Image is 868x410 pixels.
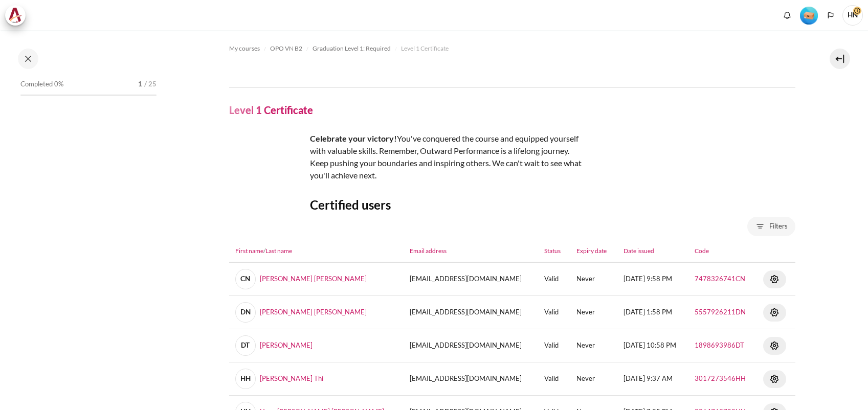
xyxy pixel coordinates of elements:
a: OPO VN B2 [270,42,302,55]
a: Status [544,247,561,255]
span: Completed 0% [20,79,63,89]
a: Date issued [624,247,654,255]
strong: Celebrate your victory! [310,133,397,143]
th: / [229,240,404,262]
td: Never [570,262,617,296]
img: Actions [768,373,781,385]
span: HN [842,5,863,26]
span: DT [235,335,256,356]
a: 7478326741CN [695,275,745,283]
img: Architeck [8,8,23,23]
span: DN [235,302,256,323]
a: CN[PERSON_NAME] [PERSON_NAME] [235,275,367,283]
td: [DATE] 1:58 PM [617,296,688,329]
img: adet [229,132,306,209]
span: CN [235,269,256,289]
img: Actions [768,273,781,285]
td: Valid [538,329,570,362]
a: 5557926211DN [695,308,746,316]
nav: Navigation bar [229,40,795,57]
td: Never [570,329,617,362]
button: Languages [823,8,838,23]
img: Level #1 [800,7,818,25]
td: Valid [538,362,570,396]
td: [DATE] 10:58 PM [617,329,688,362]
td: [DATE] 9:58 PM [617,262,688,296]
a: HH[PERSON_NAME] Thi [235,374,323,382]
span: 1 [138,79,142,89]
div: You've conquered the course and equipped yourself with valuable skills. Remember, Outward Perform... [229,132,587,181]
a: Graduation Level 1: Required [313,42,391,55]
a: Last name [265,247,292,255]
a: Completed 0% 1 / 25 [20,77,157,106]
button: Filters [747,217,795,236]
td: [DATE] 9:37 AM [617,362,688,396]
td: [EMAIL_ADDRESS][DOMAIN_NAME] [404,296,538,329]
span: / 25 [144,79,157,89]
div: Level #1 [800,6,818,25]
a: User menu [842,5,863,26]
span: My courses [229,44,260,53]
a: Level #1 [796,6,822,25]
span: OPO VN B2 [270,44,302,53]
a: Architeck Architeck [5,5,31,26]
span: Filters [769,221,788,232]
a: First name [235,247,263,255]
a: My courses [229,42,260,55]
a: Email address [410,247,447,255]
td: Valid [538,262,570,296]
td: [EMAIL_ADDRESS][DOMAIN_NAME] [404,262,538,296]
span: Graduation Level 1: Required [313,44,391,53]
td: [EMAIL_ADDRESS][DOMAIN_NAME] [404,329,538,362]
span: Level 1 Certificate [401,44,449,53]
td: Never [570,362,617,396]
a: Level 1 Certificate [401,42,449,55]
h4: Level 1 Certificate [229,103,313,117]
a: Code [695,247,709,255]
td: Valid [538,296,570,329]
td: Never [570,296,617,329]
a: DN[PERSON_NAME] [PERSON_NAME] [235,308,367,316]
a: Expiry date [576,247,607,255]
a: DT[PERSON_NAME] [235,341,313,349]
a: 3017273546HH [695,374,746,382]
img: Actions [768,339,781,352]
img: Actions [768,306,781,318]
a: 1898693986DT [695,341,744,349]
div: Show notification window with no new notifications [780,8,795,23]
td: [EMAIL_ADDRESS][DOMAIN_NAME] [404,362,538,396]
span: HH [235,369,256,389]
h3: Certified users [229,197,795,213]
